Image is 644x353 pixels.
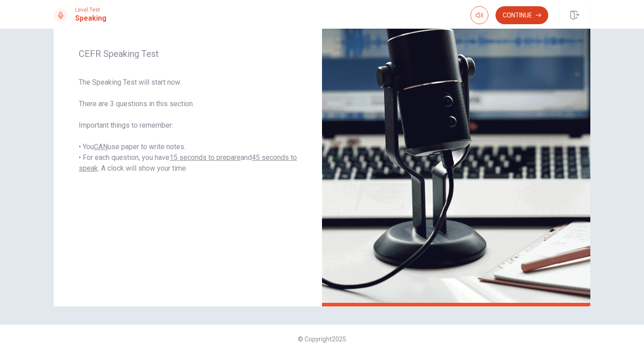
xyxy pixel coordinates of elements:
[298,336,346,343] span: © Copyright 2025
[75,13,106,24] h1: Speaking
[75,7,106,13] span: Level Test
[79,77,297,174] span: The Speaking Test will start now. There are 3 questions in this section. Important things to reme...
[94,142,108,151] u: CAN
[79,48,297,59] span: CEFR Speaking Test
[496,6,548,24] button: Continue
[169,153,241,162] u: 15 seconds to prepare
